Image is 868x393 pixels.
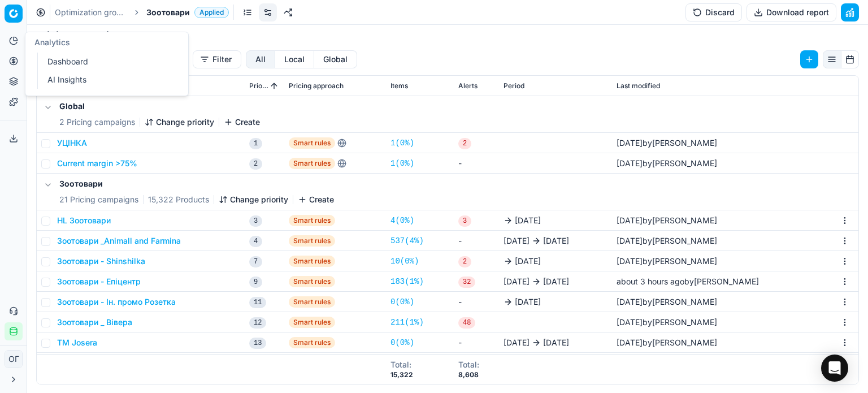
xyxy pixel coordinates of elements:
[145,116,214,128] button: Change priority
[617,296,717,308] div: by [PERSON_NAME]
[275,50,314,68] button: local
[454,332,499,353] td: -
[617,256,643,266] span: [DATE]
[504,81,524,90] span: Period
[504,276,530,287] span: [DATE]
[146,7,190,18] span: Зоотовари
[314,50,357,68] button: global
[289,317,335,328] span: Smart rules
[543,276,569,287] span: [DATE]
[289,215,335,226] span: Smart rules
[617,297,643,306] span: [DATE]
[390,317,424,328] a: 211(1%)
[298,194,334,205] button: Create
[249,215,262,227] span: 3
[249,81,268,90] span: Priority
[249,338,266,349] span: 13
[458,370,479,379] div: 8,608
[59,116,135,128] span: 2 Pricing campaigns
[390,359,413,370] div: Total :
[268,80,280,92] button: Sorted by Priority ascending
[57,276,141,287] button: Зоотовари - Епіцентр
[390,256,419,267] a: 10(0%)
[193,50,241,68] button: Filter
[246,50,275,68] button: all
[57,296,176,308] button: Зоотовари - Ін. промо Розетка
[390,276,424,287] a: 183(1%)
[55,7,229,18] nav: breadcrumb
[685,3,742,21] button: Discard
[617,158,643,168] span: [DATE]
[515,296,541,308] span: [DATE]
[458,215,471,227] span: 3
[617,338,643,347] span: [DATE]
[617,236,643,245] span: [DATE]
[289,337,335,348] span: Smart rules
[289,158,335,169] span: Smart rules
[543,337,569,348] span: [DATE]
[289,235,335,247] span: Smart rules
[747,3,836,21] button: Download report
[249,256,262,267] span: 7
[289,296,335,308] span: Smart rules
[43,72,175,88] a: AI Insights
[458,359,479,370] div: Total :
[390,215,414,226] a: 4(0%)
[59,194,138,205] span: 21 Pricing campaigns
[289,276,335,287] span: Smart rules
[454,231,499,251] td: -
[617,276,759,287] div: by [PERSON_NAME]
[617,317,717,328] div: by [PERSON_NAME]
[454,153,499,174] td: -
[289,256,335,267] span: Smart rules
[57,158,137,169] button: Current margin >75%
[515,215,541,226] span: [DATE]
[59,101,260,112] h5: Global
[55,7,127,18] a: Optimization groups
[27,28,868,44] h1: Pricing campaigns
[543,235,569,247] span: [DATE]
[617,235,717,247] div: by [PERSON_NAME]
[458,138,471,149] span: 2
[390,370,413,379] div: 15,322
[617,277,684,286] span: about 3 hours ago
[249,297,266,308] span: 11
[249,317,266,329] span: 12
[390,235,424,247] a: 537(4%)
[43,54,175,70] a: Dashboard
[390,137,414,149] a: 1(0%)
[5,351,22,368] span: ОГ
[390,296,414,308] a: 0(0%)
[458,81,478,90] span: Alerts
[57,137,87,149] button: УЦІНКА
[249,138,262,149] span: 1
[249,158,262,170] span: 2
[504,235,530,247] span: [DATE]
[617,158,717,169] div: by [PERSON_NAME]
[57,317,132,328] button: Зоотовари _ Вівера
[821,355,848,382] div: Open Intercom Messenger
[458,317,475,329] span: 48
[249,277,262,288] span: 9
[454,292,499,312] td: -
[617,138,643,148] span: [DATE]
[34,37,70,47] span: Analytics
[390,337,414,348] a: 0(0%)
[617,337,717,348] div: by [PERSON_NAME]
[458,256,471,267] span: 2
[504,337,530,348] span: [DATE]
[617,81,660,90] span: Last modified
[57,215,111,226] button: HL Зоотовари
[224,116,260,128] button: Create
[617,317,643,327] span: [DATE]
[390,81,408,90] span: Items
[219,194,288,205] button: Change priority
[249,236,262,247] span: 4
[59,178,334,189] h5: Зоотовари
[617,137,717,149] div: by [PERSON_NAME]
[194,7,229,18] span: Applied
[515,256,541,267] span: [DATE]
[390,158,414,169] a: 1(0%)
[57,256,145,267] button: Зоотовари - Shinshilka
[289,81,344,90] span: Pricing approach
